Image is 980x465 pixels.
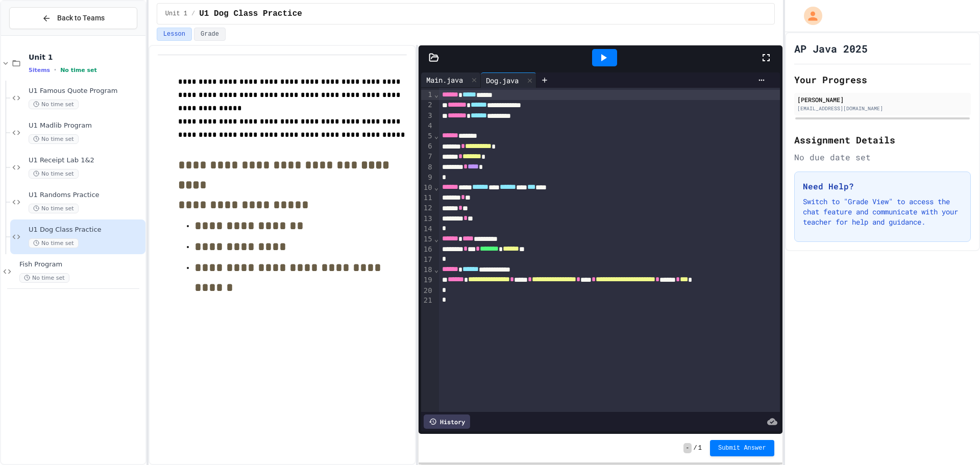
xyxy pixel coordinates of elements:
[421,203,434,213] div: 12
[57,13,105,23] span: Back to Teams
[794,72,971,87] h2: Your Progress
[794,133,971,147] h2: Assignment Details
[803,180,962,192] h3: Need Help?
[797,95,968,104] div: [PERSON_NAME]
[29,134,79,144] span: No time set
[199,8,302,20] span: U1 Dog Class Practice
[421,224,434,234] div: 14
[434,132,439,140] span: Fold line
[29,238,79,248] span: No time set
[421,255,434,265] div: 17
[421,141,434,152] div: 6
[434,265,439,274] span: Fold line
[29,156,143,165] span: U1 Receipt Lab 1&2
[60,67,97,74] span: No time set
[421,193,434,203] div: 11
[29,204,79,213] span: No time set
[29,53,143,62] span: Unit 1
[718,444,766,452] span: Submit Answer
[29,100,79,109] span: No time set
[797,105,968,112] div: [EMAIL_ADDRESS][DOMAIN_NAME]
[421,214,434,224] div: 13
[9,7,137,29] button: Back to Teams
[421,173,434,183] div: 9
[694,444,697,452] span: /
[29,67,50,74] span: 5 items
[421,72,481,88] div: Main.java
[434,235,439,243] span: Fold line
[421,121,434,131] div: 4
[683,443,691,453] span: -
[421,234,434,244] div: 15
[421,111,434,121] div: 3
[421,131,434,141] div: 5
[421,162,434,173] div: 8
[434,90,439,99] span: Fold line
[421,183,434,193] div: 10
[421,244,434,255] div: 16
[421,152,434,162] div: 7
[421,296,434,306] div: 21
[29,87,143,95] span: U1 Famous Quote Program
[191,10,195,18] span: /
[165,10,187,18] span: Unit 1
[157,28,192,41] button: Lesson
[794,41,868,56] h1: AP Java 2025
[803,197,962,227] p: Switch to "Grade View" to access the chat feature and communicate with your teacher for help and ...
[710,440,774,456] button: Submit Answer
[29,121,143,130] span: U1 Madlib Program
[793,4,825,28] div: My Account
[194,28,226,41] button: Grade
[421,275,434,285] div: 19
[421,90,434,100] div: 1
[421,286,434,296] div: 20
[698,444,702,452] span: 1
[481,72,536,88] div: Dog.java
[29,191,143,200] span: U1 Randoms Practice
[481,75,524,86] div: Dog.java
[54,66,56,74] span: •
[421,75,468,85] div: Main.java
[434,183,439,191] span: Fold line
[421,100,434,110] div: 2
[424,414,470,429] div: History
[29,226,143,234] span: U1 Dog Class Practice
[19,260,143,269] span: Fish Program
[29,169,79,179] span: No time set
[794,151,971,163] div: No due date set
[19,273,69,283] span: No time set
[421,265,434,275] div: 18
